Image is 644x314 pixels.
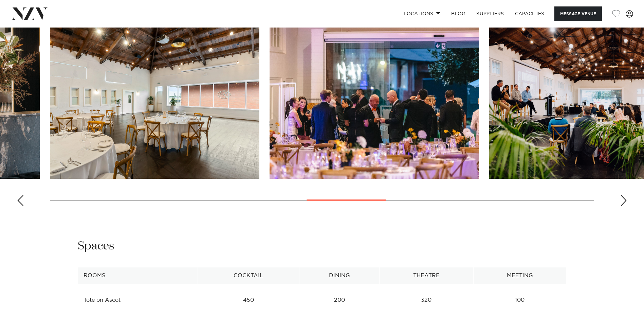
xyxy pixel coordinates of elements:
[270,25,479,179] img: Guests mingling at Tote on Ascot event
[50,25,259,179] img: Light-filled space at Tote on Ascot
[554,6,602,21] button: Message Venue
[473,267,566,284] th: Meeting
[380,292,473,309] td: 320
[78,267,198,284] th: Rooms
[78,292,198,309] td: Tote on Ascot
[510,6,550,21] a: Capacities
[473,292,566,309] td: 100
[380,267,473,284] th: Theatre
[446,6,471,21] a: BLOG
[299,267,380,284] th: Dining
[299,292,380,309] td: 200
[198,267,299,284] th: Cocktail
[471,6,509,21] a: SUPPLIERS
[78,239,114,254] h2: Spaces
[11,7,48,20] img: nzv-logo.png
[398,6,446,21] a: Locations
[50,25,259,179] swiper-slide: 9 / 17
[198,292,299,309] td: 450
[270,25,479,179] swiper-slide: 10 / 17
